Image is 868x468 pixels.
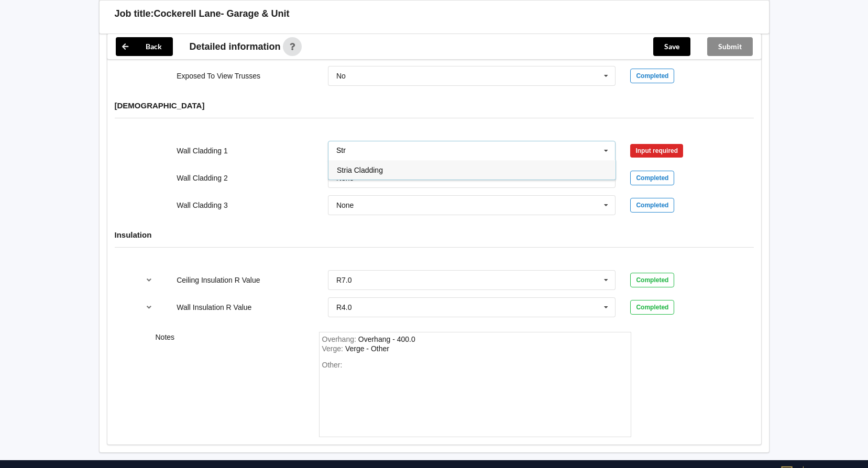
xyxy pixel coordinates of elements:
[148,332,312,437] div: Notes
[115,101,754,110] h4: [DEMOGRAPHIC_DATA]
[322,361,343,369] span: Other:
[177,72,260,80] label: Exposed To View Trusses
[322,335,358,343] span: Overhang :
[336,276,352,284] div: R7.0
[630,300,674,315] div: Completed
[336,304,352,311] div: R4.0
[322,344,345,353] span: Verge :
[630,171,674,185] div: Completed
[336,174,354,182] div: None
[154,8,290,20] h3: Cockerell Lane- Garage & Unit
[337,166,383,174] span: Stria Cladding
[177,276,260,284] label: Ceiling Insulation R Value
[115,230,754,240] h4: Insulation
[116,37,173,56] button: Back
[630,69,674,83] div: Completed
[358,335,415,343] div: Overhang
[177,303,251,311] label: Wall Insulation R Value
[630,198,674,213] div: Completed
[139,271,159,289] button: reference-toggle
[653,37,690,56] button: Save
[336,72,346,80] div: No
[177,201,228,209] label: Wall Cladding 3
[139,298,159,317] button: reference-toggle
[345,344,389,353] div: Verge
[630,273,674,287] div: Completed
[319,332,631,437] form: notes-field
[336,202,354,209] div: None
[177,174,228,182] label: Wall Cladding 2
[630,144,683,158] div: Input required
[190,42,281,51] span: Detailed information
[115,8,154,20] h3: Job title:
[177,147,228,155] label: Wall Cladding 1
